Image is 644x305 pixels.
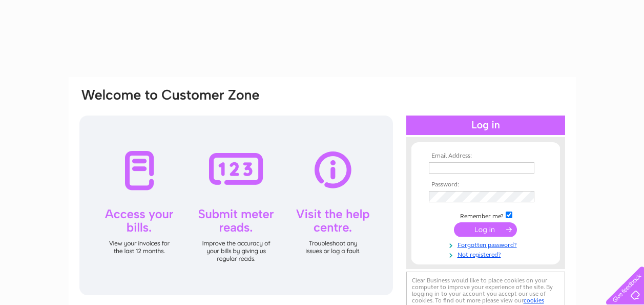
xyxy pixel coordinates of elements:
[426,210,545,220] td: Remember me?
[426,181,545,188] th: Password:
[429,239,545,249] a: Forgotten password?
[426,153,545,160] th: Email Address:
[429,249,545,259] a: Not registered?
[454,222,517,237] input: Submit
